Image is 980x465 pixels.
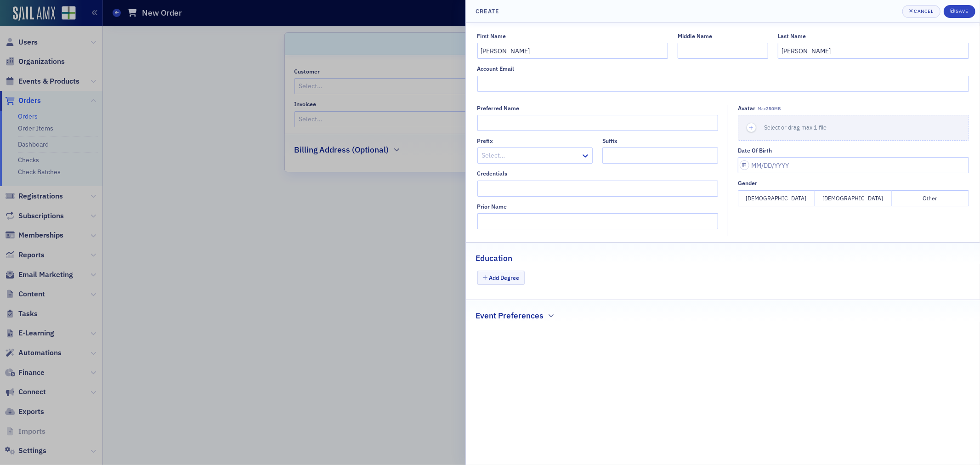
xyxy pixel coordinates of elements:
button: [DEMOGRAPHIC_DATA] [738,190,815,206]
div: Avatar [738,105,755,112]
div: Date of Birth [738,147,772,154]
h2: Event Preferences [476,310,544,322]
span: Select or drag max 1 file [764,124,827,131]
div: Preferred Name [477,105,520,112]
div: Gender [738,180,757,187]
div: Middle Name [678,33,712,40]
div: Cancel [914,9,933,14]
div: Prefix [477,137,493,144]
div: Suffix [602,137,617,144]
button: Save [944,5,975,18]
div: Credentials [477,170,508,177]
h2: Education [476,252,512,264]
input: MM/DD/YYYY [738,157,969,173]
button: [DEMOGRAPHIC_DATA] [815,190,892,206]
button: Add Degree [477,271,525,285]
div: Last Name [778,33,806,40]
button: Select or drag max 1 file [738,115,969,141]
span: 250MB [766,106,781,112]
div: Account Email [477,65,515,72]
div: Prior Name [477,203,507,210]
span: Max [758,106,781,112]
div: First Name [477,33,506,40]
h4: Create [476,7,499,15]
button: Other [892,190,969,206]
div: Save [956,9,968,14]
button: Cancel [902,5,940,18]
